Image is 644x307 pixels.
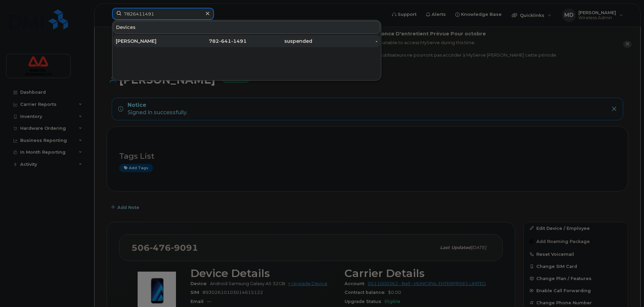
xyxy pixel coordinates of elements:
[113,21,380,34] div: Devices
[116,38,181,44] div: [PERSON_NAME]
[181,38,247,44] div: - -
[209,38,219,44] span: 782
[312,38,378,44] div: -
[113,35,380,47] a: [PERSON_NAME]782-641-1491suspended-
[233,38,247,44] span: 1491
[247,38,312,44] div: suspended
[221,38,231,44] span: 641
